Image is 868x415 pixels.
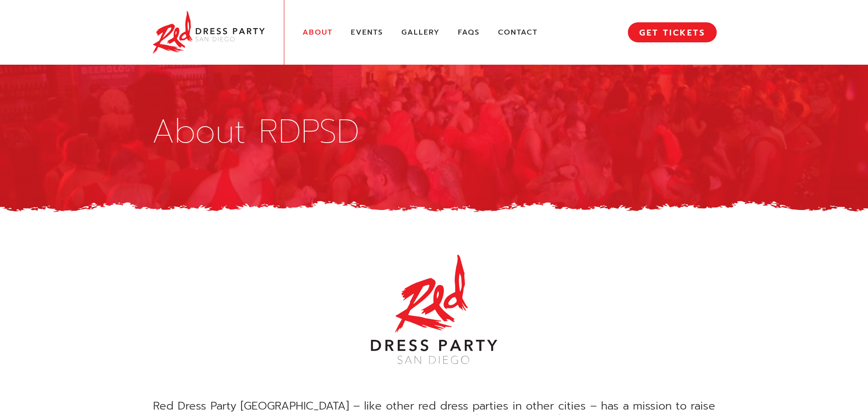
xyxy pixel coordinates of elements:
[303,28,333,37] a: About
[458,28,480,37] a: FAQs
[351,28,383,37] a: Events
[152,115,717,148] h1: About RDPSD
[401,28,440,37] a: Gallery
[152,9,266,56] img: Red Dress Party San Diego
[498,28,538,37] a: Contact
[628,22,717,42] a: GET TICKETS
